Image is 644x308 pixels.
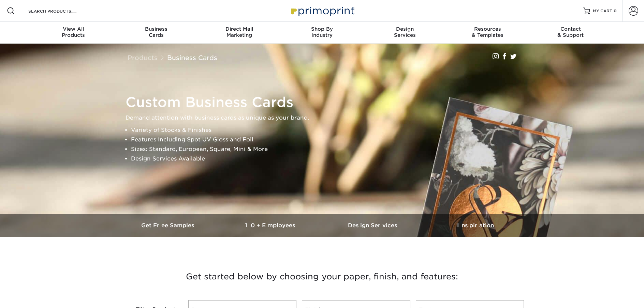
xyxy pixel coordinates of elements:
[322,214,424,237] a: Design Services
[288,3,356,18] img: Primoprint
[32,22,115,44] a: View AllProducts
[131,135,525,144] li: Features Including Spot UV Gloss and Foil
[529,26,612,32] span: Contact
[529,26,612,38] div: & Support
[126,94,525,110] h1: Custom Business Cards
[198,26,281,38] div: Marketing
[424,214,527,237] a: Inspiration
[115,26,198,32] span: Business
[198,22,281,44] a: Direct MailMarketing
[363,22,446,44] a: DesignServices
[32,26,115,38] div: Products
[117,222,220,229] h3: Get Free Samples
[126,113,525,123] p: Demand attention with business cards as unique as your brand.
[198,26,281,32] span: Direct Mail
[128,54,158,61] a: Products
[115,22,198,44] a: BusinessCards
[529,22,612,44] a: Contact& Support
[122,261,522,292] h3: Get started below by choosing your paper, finish, and features:
[363,26,446,32] span: Design
[593,8,612,14] span: MY CART
[131,154,525,164] li: Design Services Available
[363,26,446,38] div: Services
[28,7,94,15] input: SEARCH PRODUCTS.....
[131,144,525,154] li: Sizes: Standard, European, Square, Mini & More
[32,26,115,32] span: View All
[220,222,322,229] h3: 10+ Employees
[167,54,217,61] a: Business Cards
[281,22,364,44] a: Shop ByIndustry
[424,222,527,229] h3: Inspiration
[446,26,529,38] div: & Templates
[220,214,322,237] a: 10+ Employees
[117,214,220,237] a: Get Free Samples
[281,26,364,38] div: Industry
[614,9,617,13] span: 0
[115,26,198,38] div: Cards
[446,26,529,32] span: Resources
[281,26,364,32] span: Shop By
[131,125,525,135] li: Variety of Stocks & Finishes
[322,222,424,229] h3: Design Services
[446,22,529,44] a: Resources& Templates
